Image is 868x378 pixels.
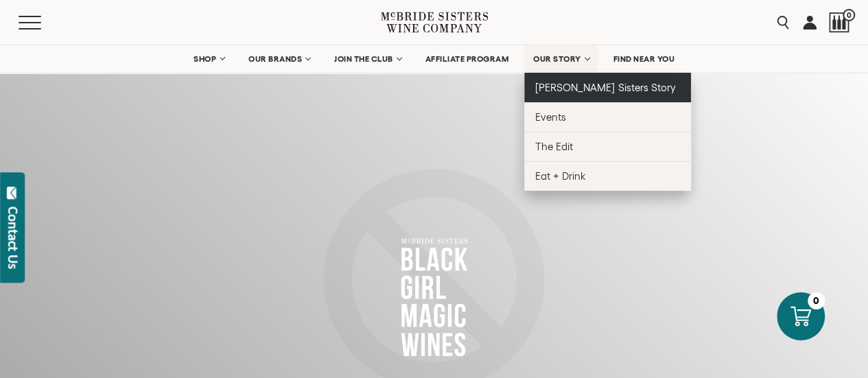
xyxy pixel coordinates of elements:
a: The Edit [524,132,691,161]
a: OUR STORY [524,45,598,73]
a: Eat + Drink [524,161,691,191]
a: FIND NEAR YOU [605,45,684,73]
span: FIND NEAR YOU [613,54,675,64]
span: The Edit [535,141,573,152]
a: JOIN THE CLUB [325,45,410,73]
span: OUR BRANDS [248,54,302,64]
span: SHOP [193,54,217,64]
a: OUR BRANDS [239,45,318,73]
span: JOIN THE CLUB [334,54,393,64]
button: Mobile Menu Trigger [19,16,68,29]
div: Contact Us [6,206,20,269]
span: [PERSON_NAME] Sisters Story [535,82,676,93]
span: Eat + Drink [535,170,586,182]
span: 0 [843,9,855,21]
a: SHOP [185,45,233,73]
span: OUR STORY [533,54,581,64]
span: AFFILIATE PROGRAM [425,54,509,64]
a: Events [524,102,691,132]
a: [PERSON_NAME] Sisters Story [524,73,691,102]
span: Events [535,111,566,123]
a: AFFILIATE PROGRAM [417,45,518,73]
div: 0 [808,292,825,309]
